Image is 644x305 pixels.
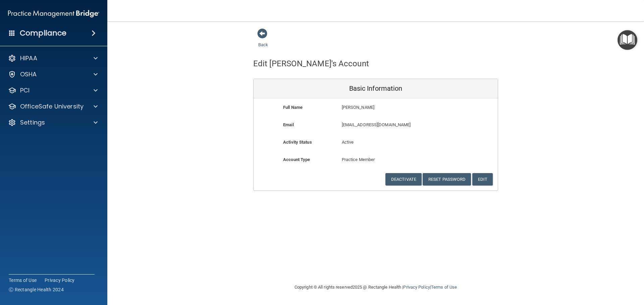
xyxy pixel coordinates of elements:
[342,156,410,164] p: Practice Member
[342,138,410,146] p: Active
[283,140,312,145] b: Activity Status
[8,70,98,78] a: OSHA
[283,105,303,110] b: Full Name
[258,34,268,47] a: Back
[8,7,99,20] img: PMB logo
[8,119,98,127] a: Settings
[283,157,310,162] b: Account Type
[20,28,66,38] h4: Compliance
[431,285,457,290] a: Terms of Use
[253,277,498,298] div: Copyright © All rights reserved 2025 @ Rectangle Health | |
[528,257,636,284] iframe: Drift Widget Chat Controller
[254,79,498,98] div: Basic Information
[20,119,45,127] p: Settings
[423,173,471,185] button: Reset Password
[45,277,75,284] a: Privacy Policy
[20,102,84,110] p: OfficeSafe University
[283,122,294,127] b: Email
[9,277,37,284] a: Terms of Use
[342,121,449,129] p: [EMAIL_ADDRESS][DOMAIN_NAME]
[253,59,369,68] h4: Edit [PERSON_NAME]'s Account
[472,173,493,185] button: Edit
[403,285,430,290] a: Privacy Policy
[8,102,98,110] a: OfficeSafe University
[8,86,98,94] a: PCI
[20,70,37,78] p: OSHA
[20,86,30,94] p: PCI
[9,286,64,293] span: Ⓒ Rectangle Health 2024
[618,30,637,50] button: Open Resource Center
[20,54,37,62] p: HIPAA
[8,54,98,62] a: HIPAA
[342,103,449,111] p: [PERSON_NAME]
[385,173,422,185] button: Deactivate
